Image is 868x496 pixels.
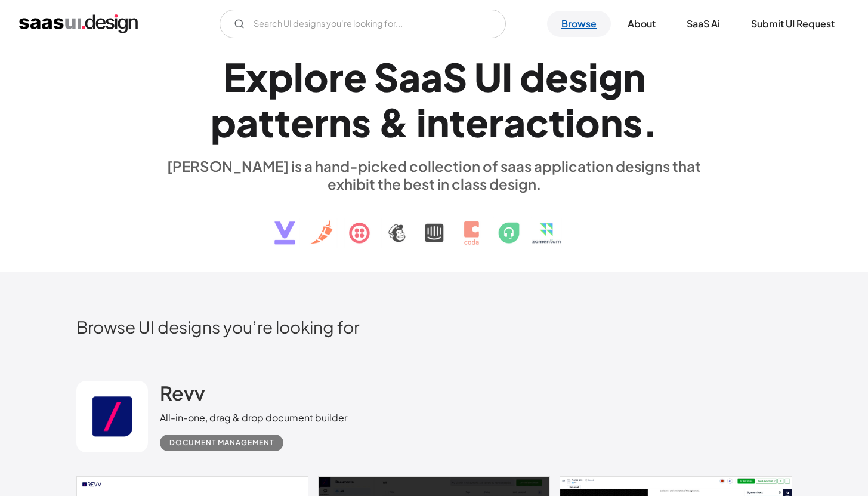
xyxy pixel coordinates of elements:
div: All-in-one, drag & drop document builder [160,411,347,425]
div: a [399,54,421,100]
div: o [575,99,600,145]
div: & [378,99,409,145]
div: x [246,54,268,100]
div: U [474,54,502,100]
div: p [268,54,294,100]
div: [PERSON_NAME] is a hand-picked collection of saas application designs that exhibit the best in cl... [160,157,709,193]
div: a [421,54,443,100]
div: n [427,99,449,145]
div: Document Management [169,436,274,450]
div: e [545,54,569,100]
div: e [291,99,314,145]
div: d [520,54,545,100]
div: E [223,54,246,100]
div: t [274,99,291,145]
div: n [600,99,623,145]
div: i [565,99,575,145]
div: l [294,54,304,100]
div: o [304,54,329,100]
div: t [449,99,465,145]
div: c [526,99,549,145]
div: S [443,54,467,100]
div: s [569,54,588,100]
div: a [236,99,258,145]
div: I [502,54,512,100]
div: S [374,54,399,100]
div: r [329,54,344,100]
div: g [598,54,623,100]
a: Browse [547,11,611,37]
h1: Explore SaaS UI design patterns & interactions. [160,54,709,146]
a: Submit UI Request [737,11,849,37]
div: . [642,99,658,145]
a: Revv [160,381,205,411]
div: p [211,99,236,145]
div: t [549,99,565,145]
form: Email Form [220,10,506,38]
a: home [19,14,138,33]
a: About [613,11,670,37]
img: text, icon, saas logo [254,193,615,255]
div: n [623,54,645,100]
h2: Browse UI designs you’re looking for [76,316,792,337]
a: SaaS Ai [672,11,734,37]
div: i [416,99,427,145]
div: s [351,99,371,145]
div: a [503,99,526,145]
input: Search UI designs you're looking for... [220,10,506,38]
h2: Revv [160,381,205,405]
div: t [258,99,274,145]
div: i [588,54,598,100]
div: s [623,99,642,145]
div: r [314,99,329,145]
div: r [489,99,503,145]
div: n [329,99,351,145]
div: e [344,54,367,100]
div: e [465,99,489,145]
